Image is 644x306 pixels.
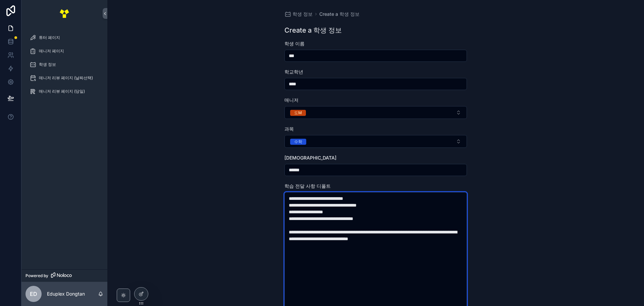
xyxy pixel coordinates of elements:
[284,183,331,189] span: 학습 전달 사항 디폴트
[284,155,336,161] span: [DEMOGRAPHIC_DATA]
[39,35,60,40] span: 튜터 페이지
[319,11,360,17] a: Create a 학생 정보
[47,291,85,297] p: Eduplex Dongtan
[25,273,48,278] span: Powered by
[25,45,103,57] a: 매니저 페이지
[284,26,342,35] h1: Create a 학생 정보
[284,69,303,75] span: 학교학년
[284,135,467,148] button: Select Button
[284,97,299,103] span: 매니저
[25,58,103,71] a: 학생 정보
[39,62,56,67] span: 학생 정보
[294,139,302,145] div: 수학
[30,290,37,298] span: ED
[292,11,313,17] span: 학생 정보
[294,110,302,116] div: 도M
[39,48,64,54] span: 매니저 페이지
[39,75,93,81] span: 매니저 리뷰 페이지 (날짜선택)
[21,269,107,282] a: Powered by
[284,126,294,132] span: 과목
[25,85,103,97] a: 매니저 리뷰 페이지 (당일)
[39,89,85,94] span: 매니저 리뷰 페이지 (당일)
[25,32,103,44] a: 튜터 페이지
[284,41,305,46] span: 학생 이름
[284,11,313,17] a: 학생 정보
[284,106,467,119] button: Select Button
[59,8,70,19] img: App logo
[21,27,107,106] div: scrollable content
[25,72,103,84] a: 매니저 리뷰 페이지 (날짜선택)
